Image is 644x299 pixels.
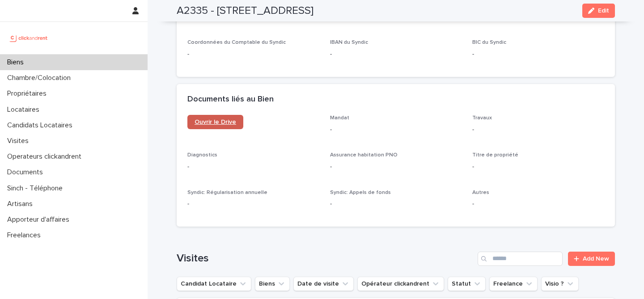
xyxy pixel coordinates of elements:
[472,50,604,59] p: -
[187,162,319,172] p: -
[4,58,31,67] p: Biens
[472,199,604,209] p: -
[330,50,462,59] p: -
[177,277,251,291] button: Candidat Locataire
[330,162,462,172] p: -
[330,190,391,195] span: Syndic: Appels de fonds
[4,200,40,208] p: Artisans
[187,115,243,129] a: Ouvrir le Drive
[4,184,70,193] p: Sinch - Téléphone
[330,152,398,158] span: Assurance habitation PNO
[187,40,286,45] span: Coordonnées du Comptable du Syndic
[293,277,354,291] button: Date de visite
[4,168,50,177] p: Documents
[472,152,518,158] span: Titre de propriété
[177,4,314,17] h2: A2335 - [STREET_ADDRESS]
[7,29,51,47] img: UCB0brd3T0yccxBKYDjQ
[472,190,489,195] span: Autres
[472,162,604,172] p: -
[598,8,609,14] span: Edit
[4,121,80,130] p: Candidats Locataires
[472,40,506,45] span: BIC du Syndic
[4,231,48,240] p: Freelances
[4,89,54,98] p: Propriétaires
[4,137,36,145] p: Visites
[255,277,290,291] button: Biens
[357,277,444,291] button: Opérateur clickandrent
[330,40,368,45] span: IBAN du Syndic
[583,256,609,262] span: Add New
[472,115,492,121] span: Travaux
[195,119,236,125] span: Ouvrir le Drive
[330,115,349,121] span: Mandat
[448,277,486,291] button: Statut
[541,277,579,291] button: Visio ?
[4,152,89,161] p: Operateurs clickandrent
[4,105,47,114] p: Locataires
[187,95,274,105] h2: Documents liés au Bien
[177,252,474,265] h1: Visites
[472,125,604,135] p: -
[187,152,217,158] span: Diagnostics
[568,252,615,266] a: Add New
[187,199,319,209] p: -
[4,215,76,224] p: Apporteur d'affaires
[489,277,538,291] button: Freelance
[582,4,615,18] button: Edit
[330,199,462,209] p: -
[478,252,563,266] input: Search
[330,125,462,135] p: -
[4,74,78,82] p: Chambre/Colocation
[187,190,267,195] span: Syndic: Régularisation annuelle
[187,50,319,59] p: -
